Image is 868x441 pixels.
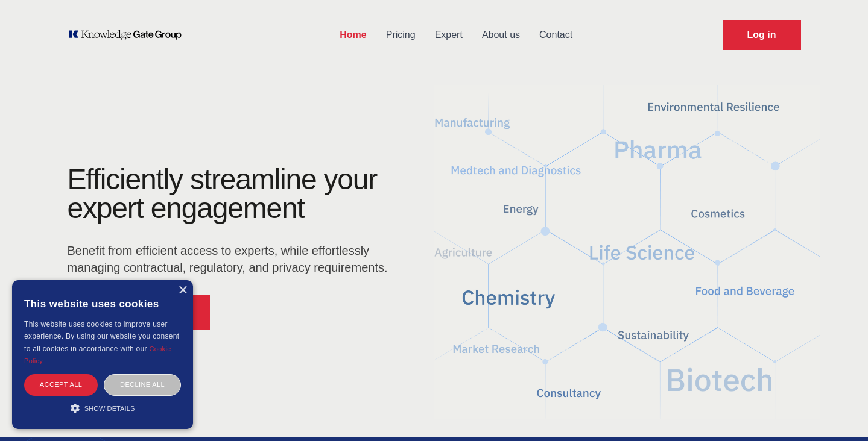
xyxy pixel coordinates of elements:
a: Home [330,19,376,51]
a: KOL Knowledge Platform: Talk to Key External Experts (KEE) [68,29,190,41]
a: Expert [425,19,472,51]
a: Contact [530,19,582,51]
a: Cookie Policy [24,345,171,364]
div: Decline all [104,374,181,395]
div: Close [178,286,187,295]
a: About us [472,19,530,51]
span: This website uses cookies to improve user experience. By using our website you consent to all coo... [24,320,179,353]
a: Pricing [376,19,425,51]
span: Show details [84,405,135,412]
div: This website uses cookies [24,289,181,318]
div: Accept all [24,374,98,395]
div: Show details [24,402,181,414]
img: KGG Fifth Element RED [434,78,820,425]
h1: Efficiently streamline your expert engagement [68,163,378,224]
a: Request Demo [723,20,801,50]
p: Benefit from efficient access to experts, while effortlessly managing contractual, regulatory, an... [68,242,396,276]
